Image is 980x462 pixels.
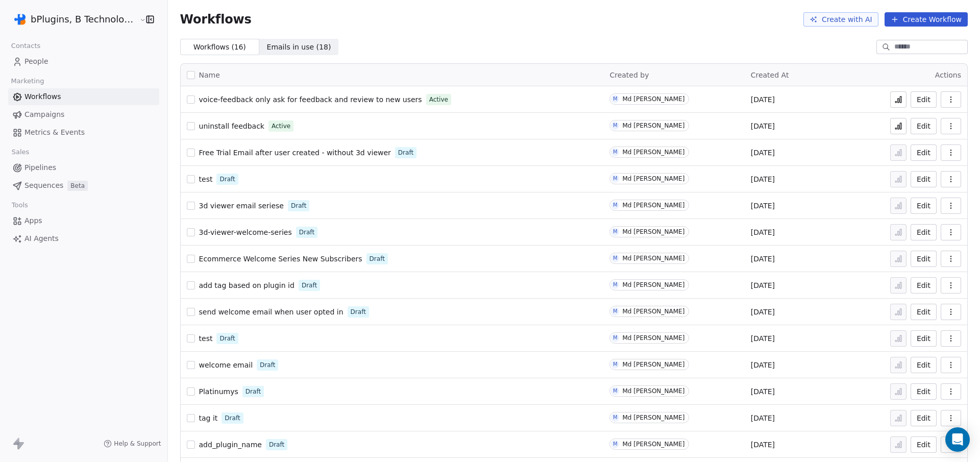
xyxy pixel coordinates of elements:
button: Edit [911,224,937,240]
span: Created At [751,71,789,79]
div: M [613,228,618,236]
img: 4d237dd582c592203a1709821b9385ec515ed88537bc98dff7510fb7378bd483%20(2).png [14,13,27,26]
span: [DATE] [751,280,775,290]
span: 3d-viewer-welcome-series [199,228,292,236]
span: add_plugin_name [199,441,262,449]
a: Metrics & Events [8,124,159,141]
span: bPlugins, B Technologies LLC [31,13,137,26]
button: Edit [911,436,937,453]
span: Active [429,95,448,104]
button: Edit [911,118,937,134]
div: Md [PERSON_NAME] [622,149,684,156]
span: [DATE] [751,201,775,211]
button: Edit [911,91,937,108]
span: test [199,334,213,343]
button: Edit [911,410,937,426]
span: Free Trial Email after user created - without 3d viewer [199,149,391,157]
span: voice-feedback only ask for feedback and review to new users [199,95,422,104]
span: Platinumys [199,387,238,396]
button: Edit [911,277,937,294]
a: Campaigns [8,106,159,123]
button: Edit [911,144,937,161]
span: [DATE] [751,333,775,344]
div: M [613,281,618,289]
a: send welcome email when user opted in [199,307,344,317]
div: M [613,254,618,262]
span: Draft [219,175,235,184]
span: Apps [24,215,42,226]
button: Edit [911,198,937,214]
span: [DATE] [751,174,775,184]
a: 3d-viewer-welcome-series [199,227,292,237]
div: M [613,175,618,183]
span: Tools [7,198,32,213]
span: People [24,56,48,67]
span: Sequences [24,180,63,191]
a: Edit [911,383,937,400]
span: [DATE] [751,227,775,237]
span: Draft [219,334,235,343]
span: Draft [299,228,314,237]
span: Help & Support [114,440,161,448]
div: Md [PERSON_NAME] [622,414,684,421]
a: People [8,53,159,70]
a: Pipelines [8,159,159,176]
a: tag it [199,413,218,423]
button: Create with AI [803,12,878,27]
span: Draft [398,148,413,157]
span: [DATE] [751,148,775,158]
span: [DATE] [751,94,775,105]
div: Md [PERSON_NAME] [622,281,684,288]
span: Workflows [180,12,252,27]
div: Md [PERSON_NAME] [622,441,684,448]
a: add_plugin_name [199,440,262,450]
span: 3d viewer email seriese [199,202,284,210]
a: Help & Support [104,440,161,448]
a: welcome email [199,360,253,370]
button: Edit [911,330,937,347]
span: [DATE] [751,413,775,423]
button: Edit [911,304,937,320]
div: M [613,307,618,315]
span: uninstall feedback [199,122,264,130]
span: test [199,175,213,183]
div: M [613,387,618,395]
div: Md [PERSON_NAME] [622,228,684,235]
div: M [613,334,618,342]
div: Md [PERSON_NAME] [622,361,684,368]
span: Metrics & Events [24,127,85,138]
span: add tag based on plugin id [199,281,295,289]
span: [DATE] [751,307,775,317]
span: Pipelines [24,162,56,173]
span: welcome email [199,361,253,369]
a: Workflows [8,88,159,105]
span: Created by [609,71,649,79]
button: Edit [911,251,937,267]
a: test [199,174,213,184]
span: Draft [351,307,366,317]
a: AI Agents [8,230,159,247]
span: [DATE] [751,360,775,370]
div: M [613,121,618,130]
span: Actions [935,71,961,79]
button: Edit [911,171,937,187]
span: Draft [260,360,275,370]
span: Draft [291,201,306,210]
div: Md [PERSON_NAME] [622,175,684,182]
div: Md [PERSON_NAME] [622,255,684,262]
div: M [613,148,618,156]
span: Sales [7,144,34,160]
div: M [613,360,618,369]
span: [DATE] [751,254,775,264]
a: 3d viewer email seriese [199,201,284,211]
span: Marketing [7,74,48,89]
span: Ecommerce Welcome Series New Subscribers [199,255,362,263]
a: Ecommerce Welcome Series New Subscribers [199,254,362,264]
div: Open Intercom Messenger [945,427,970,452]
